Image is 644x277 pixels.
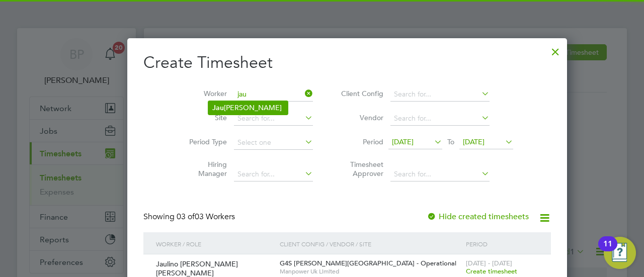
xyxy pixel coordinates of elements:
[604,237,636,269] button: Open Resource Center, 11 new notifications
[234,87,313,102] input: Search for...
[338,160,383,178] label: Timesheet Approver
[177,212,195,222] span: 03 of
[182,113,227,122] label: Site
[466,267,517,275] span: Create timesheet
[338,113,383,122] label: Vendor
[463,232,541,255] div: Period
[182,89,227,98] label: Worker
[427,212,529,222] label: Hide created timesheets
[177,212,235,222] span: 03 Workers
[234,112,313,126] input: Search for...
[603,244,612,257] div: 11
[463,137,485,146] span: [DATE]
[280,267,461,275] span: Manpower Uk Limited
[212,104,224,112] b: Jau
[277,232,463,255] div: Client Config / Vendor / Site
[392,137,414,146] span: [DATE]
[234,136,313,150] input: Select one
[143,212,237,222] div: Showing
[153,232,277,255] div: Worker / Role
[182,137,227,146] label: Period Type
[466,259,512,267] span: [DATE] - [DATE]
[338,137,383,146] label: Period
[444,135,457,148] span: To
[280,259,456,267] span: G4S [PERSON_NAME][GEOGRAPHIC_DATA] - Operational
[182,160,227,178] label: Hiring Manager
[390,87,490,102] input: Search for...
[390,112,490,126] input: Search for...
[208,101,288,115] li: [PERSON_NAME]
[143,52,551,73] h2: Create Timesheet
[390,167,490,181] input: Search for...
[234,167,313,181] input: Search for...
[338,89,383,98] label: Client Config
